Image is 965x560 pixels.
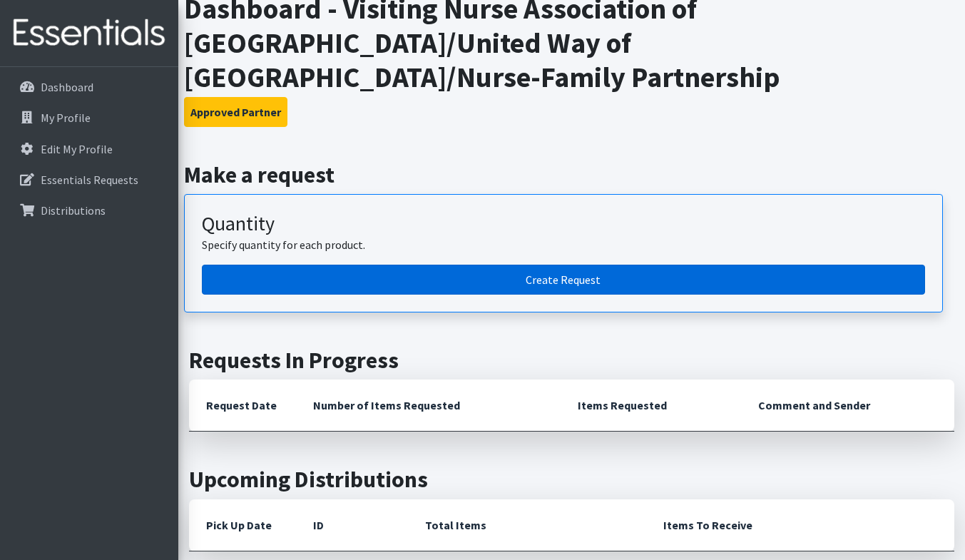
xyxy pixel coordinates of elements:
[41,142,113,156] p: Edit My Profile
[202,236,925,253] p: Specify quantity for each product.
[189,380,296,432] th: Request Date
[646,499,954,551] th: Items To Receive
[184,97,287,127] button: Approved Partner
[202,212,925,236] h3: Quantity
[41,203,106,218] p: Distributions
[202,265,925,295] a: Create a request by quantity
[296,499,408,551] th: ID
[6,73,173,101] a: Dashboard
[6,135,173,163] a: Edit My Profile
[41,80,93,94] p: Dashboard
[189,466,954,493] h2: Upcoming Distributions
[41,111,91,125] p: My Profile
[561,380,741,432] th: Items Requested
[296,380,561,432] th: Number of Items Requested
[184,161,960,188] h2: Make a request
[6,103,173,132] a: My Profile
[741,380,954,432] th: Comment and Sender
[6,166,173,194] a: Essentials Requests
[6,196,173,225] a: Distributions
[41,173,138,187] p: Essentials Requests
[189,499,296,551] th: Pick Up Date
[408,499,646,551] th: Total Items
[6,9,173,57] img: HumanEssentials
[189,347,954,374] h2: Requests In Progress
